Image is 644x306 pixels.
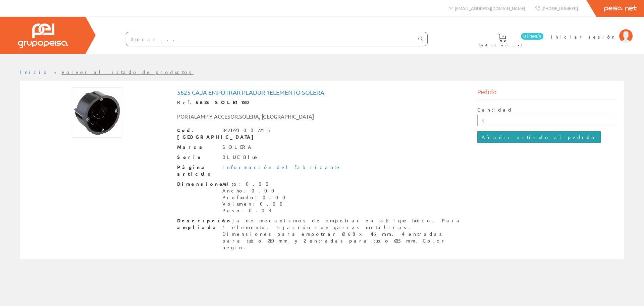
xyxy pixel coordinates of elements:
input: Buscar ... [126,32,414,46]
span: [EMAIL_ADDRESS][DOMAIN_NAME] [455,5,525,11]
div: Peso: 0.03 [222,207,289,214]
a: Volver al listado de productos [61,69,194,75]
strong: 5625 SOLE1780 [196,99,254,105]
a: Información del fabricante [222,164,341,170]
span: Serie [177,154,217,161]
img: Grupo Peisa [18,24,68,48]
span: Dimensiones [177,181,217,187]
div: SOLERA [222,144,253,150]
div: 8423220007215 [222,127,271,134]
span: Iniciar sesión [551,33,616,40]
input: Añadir artículo al pedido [477,131,601,143]
div: PORTALAMP.Y ACCESOR.SOLERA, [GEOGRAPHIC_DATA] [172,113,347,120]
span: Marca [177,144,217,150]
div: Ancho: 0.00 [222,187,289,194]
div: Alto: 0.00 [222,181,289,187]
img: Foto artículo 5625 Caja Empotrar Pladur 1elemento Solera (150x150) [72,87,122,138]
span: [PHONE_NUMBER] [541,5,578,11]
span: Pedido actual [479,42,525,48]
h1: 5625 Caja Empotrar Pladur 1elemento Solera [177,89,467,96]
span: Descripción ampliada [177,217,217,231]
span: 0 línea/s [521,33,543,40]
span: Cod. [GEOGRAPHIC_DATA] [177,127,217,140]
label: Cantidad [477,106,513,113]
div: Caja de mecanismos de empotrar en tabique hueco. Para 1 elemento. Fijación con garras metálicas. ... [222,217,467,251]
div: BLUE Blue [222,154,259,161]
a: Inicio [20,69,49,75]
div: Volumen: 0.00 [222,201,289,207]
div: Ref. [177,99,467,106]
a: Iniciar sesión [551,28,633,34]
span: Página artículo [177,164,217,177]
div: Pedido [477,87,618,100]
div: Profundo: 0.00 [222,194,289,201]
